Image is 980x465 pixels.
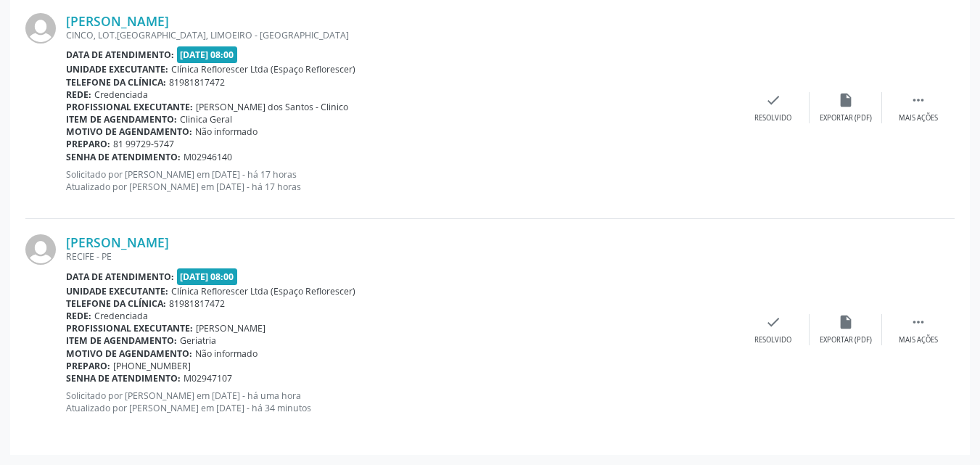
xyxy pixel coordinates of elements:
[66,89,91,101] b: Rede:
[899,113,938,123] div: Mais ações
[66,310,91,322] b: Rede:
[196,101,348,113] span: [PERSON_NAME] dos Santos - Clinico
[66,322,193,334] b: Profissional executante:
[66,360,110,372] b: Preparo:
[171,63,355,75] span: Clínica Reflorescer Ltda (Espaço Reflorescer)
[25,13,56,44] img: img
[754,335,791,345] div: Resolvido
[184,372,232,384] span: M02947107
[66,13,169,29] a: [PERSON_NAME]
[66,151,181,163] b: Senha de atendimento:
[765,314,781,330] i: check
[25,234,56,265] img: img
[765,92,781,108] i: check
[66,334,177,347] b: Item de agendamento:
[113,138,174,150] span: 81 99729-5747
[66,347,192,360] b: Motivo de agendamento:
[66,125,192,138] b: Motivo de agendamento:
[195,125,258,138] span: Não informado
[66,49,174,61] b: Data de atendimento:
[184,151,232,163] span: M02946140
[754,113,791,123] div: Resolvido
[820,335,872,345] div: Exportar (PDF)
[94,310,148,322] span: Credenciada
[66,113,177,125] b: Item de agendamento:
[169,297,225,310] span: 81981817472
[66,271,174,283] b: Data de atendimento:
[66,76,166,89] b: Telefone da clínica:
[66,250,737,263] div: RECIFE - PE
[66,297,166,310] b: Telefone da clínica:
[66,234,169,250] a: [PERSON_NAME]
[910,314,926,330] i: 
[171,285,355,297] span: Clínica Reflorescer Ltda (Espaço Reflorescer)
[838,92,854,108] i: insert_drive_file
[180,113,232,125] span: Clinica Geral
[66,29,737,41] div: CINCO, LOT.[GEOGRAPHIC_DATA], LIMOEIRO - [GEOGRAPHIC_DATA]
[910,92,926,108] i: 
[177,268,238,285] span: [DATE] 08:00
[66,372,181,384] b: Senha de atendimento:
[177,46,238,63] span: [DATE] 08:00
[113,360,191,372] span: [PHONE_NUMBER]
[838,314,854,330] i: insert_drive_file
[66,138,110,150] b: Preparo:
[180,334,216,347] span: Geriatria
[899,335,938,345] div: Mais ações
[196,322,265,334] span: [PERSON_NAME]
[66,390,737,414] p: Solicitado por [PERSON_NAME] em [DATE] - há uma hora Atualizado por [PERSON_NAME] em [DATE] - há ...
[820,113,872,123] div: Exportar (PDF)
[66,168,737,193] p: Solicitado por [PERSON_NAME] em [DATE] - há 17 horas Atualizado por [PERSON_NAME] em [DATE] - há ...
[169,76,225,89] span: 81981817472
[66,63,168,75] b: Unidade executante:
[94,89,148,101] span: Credenciada
[66,285,168,297] b: Unidade executante:
[195,347,258,360] span: Não informado
[66,101,193,113] b: Profissional executante:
